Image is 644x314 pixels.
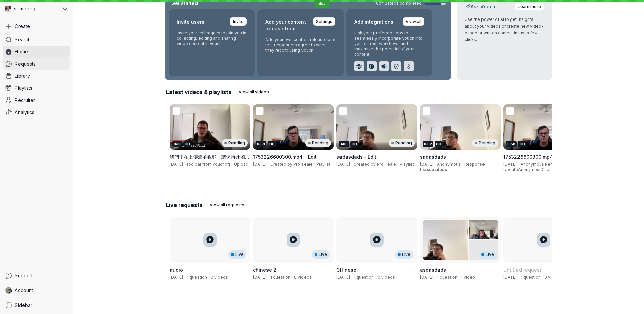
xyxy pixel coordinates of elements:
span: Anonymous Person from UpdateAnonymousClient [503,162,570,172]
span: · [350,275,354,280]
span: View all requests [210,202,244,208]
a: View all [403,17,424,26]
span: · [183,275,187,280]
span: Untitled request [503,267,541,273]
span: some org [14,5,35,12]
span: View all [406,18,421,25]
span: · [266,162,270,167]
span: · [517,275,521,280]
span: · [457,275,461,280]
span: sadasdads - Edit [336,154,377,160]
a: Playlists [3,82,70,94]
span: [DATE] [170,162,183,167]
span: · [230,162,234,167]
span: · [374,275,378,280]
span: 1 question [187,275,207,280]
a: Invite [230,17,247,26]
span: CHinese [336,267,356,273]
span: 10 of 13 steps completed [374,1,422,6]
span: Created by Pro Teale [270,162,313,167]
span: 1 question [521,275,541,280]
span: Search [15,36,31,43]
a: Library [3,70,70,82]
span: Settings [316,18,332,25]
div: Pending [222,139,248,147]
a: View all videos [236,88,272,96]
span: Library [15,73,30,79]
span: · [396,162,400,167]
a: Home [3,46,70,58]
div: HD [435,141,443,147]
span: 0 videos [211,275,228,280]
a: Search [3,34,70,46]
a: View all requests [207,201,247,209]
span: 0 videos [544,275,562,280]
div: HD [518,141,526,147]
span: Anonymous [437,162,461,167]
p: Link your preferred apps to seamlessly incorporate Vouch into your current workflows and maximize... [354,30,424,57]
span: [DATE] [503,162,517,167]
a: Settings [313,17,335,26]
span: 0 videos [294,275,312,280]
span: 1 video [461,275,475,280]
span: 我們正在上傳您的視頻，請保持此瀏覽器窗口打開！有時，這可能需要一段時間的基於視頻長度和互聯網連接。.mp4 [170,154,250,180]
span: Created by Pro Teale [420,275,433,280]
span: Account [15,287,33,294]
div: HD [268,141,276,147]
p: Invite your colleagues to join you in collecting, editing and sharing video content in Vouch. [177,30,247,46]
span: Support [15,272,33,279]
span: Analytics [15,109,34,116]
span: [DATE] [420,162,433,167]
span: Sidebar [15,302,32,309]
h2: Add your content release form [265,17,309,33]
a: 10of13steps completed [374,1,446,6]
span: Requests [15,61,36,67]
span: Create [15,23,30,30]
div: 0:18 [172,141,182,147]
span: Created by Pro Teale [170,275,183,280]
h2: Live requests [166,201,203,209]
h2: Latest videos & playlists [166,88,231,96]
span: · [433,162,437,167]
span: Learn more [518,3,541,10]
div: HD [183,141,191,147]
span: Created by Pro Teale [253,275,266,280]
a: Support [3,270,70,282]
span: · [266,275,270,280]
span: audio [170,267,183,273]
span: 1753226600300.mp4 [503,154,553,160]
button: Create [3,20,70,32]
span: [DATE] [336,162,350,167]
span: [DATE] [253,162,266,167]
a: Recruiter [3,94,70,106]
span: · [517,162,521,167]
span: foo bar from vouchdfj [187,162,230,167]
span: · [313,162,316,167]
a: Analytics [3,106,70,118]
span: Upload [234,162,248,167]
span: Created by Pro Teale [354,162,396,167]
div: 1:00 [339,141,349,147]
div: some org [3,3,61,15]
a: Pro Teale avatarAccount [3,284,70,297]
span: · [433,275,437,280]
span: · [350,162,354,167]
span: asdasdads [420,267,446,273]
span: Playlist [400,162,414,167]
span: 1 question [354,275,374,280]
span: Recruiter [15,97,35,104]
a: Requests [3,58,70,70]
img: Pro Teale avatar [5,287,12,294]
span: 1753226600300.mp4 - Edit [253,154,317,160]
span: 0 videos [378,275,395,280]
span: · [207,275,211,280]
div: 0:58 [506,141,517,147]
div: Pending [389,139,415,147]
span: chinese 2 [253,267,276,273]
span: · [290,275,294,280]
div: HD [350,141,358,147]
span: asdasdads [424,167,447,172]
span: Invite [233,18,244,25]
span: 1 question [270,275,290,280]
a: Learn more [515,3,544,11]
